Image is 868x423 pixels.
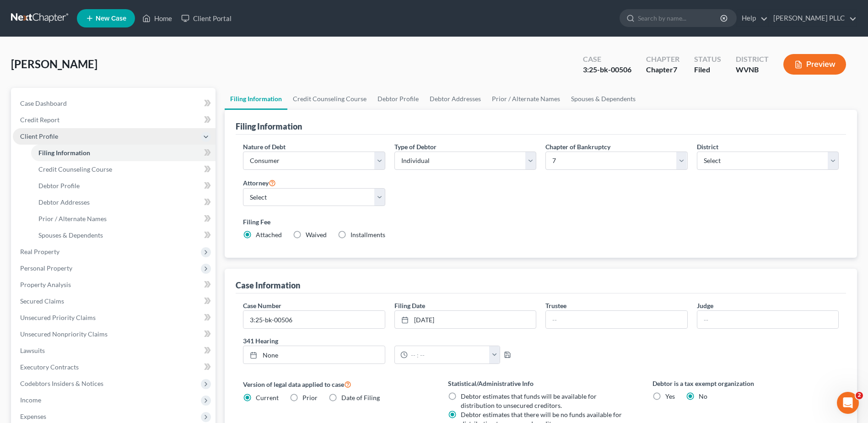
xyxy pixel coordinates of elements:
label: Trustee [545,301,566,310]
a: Debtor Addresses [424,88,486,110]
span: Property Analysis [20,281,71,288]
span: Client Profile [20,132,58,140]
a: [DATE] [395,311,536,328]
a: Property Analysis [13,277,216,293]
a: Case Dashboard [13,95,216,112]
span: Filing Information [38,149,90,157]
label: Judge [697,301,713,310]
span: Debtor estimates that funds will be available for distribution to unsecured creditors. [461,392,597,409]
a: Debtor Profile [31,178,216,194]
span: Attached [256,231,282,239]
a: Credit Report [13,112,216,128]
button: Preview [783,54,846,75]
label: Debtor is a tax exempt organization [652,379,839,388]
input: -- : -- [408,346,490,363]
span: Lawsuits [20,347,45,354]
input: -- [546,311,687,328]
a: Filing Information [225,88,287,110]
a: Home [138,10,177,27]
input: Search by name... [638,10,722,27]
span: Executory Contracts [20,363,79,371]
span: Expenses [20,412,46,420]
div: District [736,54,769,65]
div: Chapter [646,65,679,75]
div: 3:25-bk-00506 [583,65,631,75]
a: Client Portal [177,10,236,27]
span: Case Dashboard [20,99,67,107]
label: Case Number [243,301,281,310]
span: Prior / Alternate Names [38,215,107,222]
a: Unsecured Priority Claims [13,309,216,326]
a: Secured Claims [13,293,216,309]
span: Unsecured Nonpriority Claims [20,330,108,338]
a: Help [737,10,768,27]
label: Statistical/Administrative Info [448,379,634,388]
label: Chapter of Bankruptcy [545,142,610,152]
label: Type of Debtor [394,142,437,152]
span: Debtor Addresses [38,198,90,206]
span: Income [20,396,41,404]
a: Spouses & Dependents [31,227,216,244]
span: 7 [673,65,677,74]
a: None [243,346,384,363]
span: New Case [96,15,126,22]
div: Case [583,54,631,65]
span: Date of Filing [341,394,380,401]
span: No [699,392,707,400]
a: [PERSON_NAME] PLLC [769,10,857,27]
div: Status [694,54,721,65]
div: Chapter [646,54,679,65]
a: Filing Information [31,145,216,161]
label: District [697,142,718,152]
div: Filed [694,65,721,75]
label: Filing Date [394,301,425,310]
div: Case Information [236,280,300,291]
span: Installments [350,231,385,239]
a: Debtor Profile [372,88,424,110]
a: Prior / Alternate Names [31,211,216,227]
div: Filing Information [236,121,302,132]
a: Executory Contracts [13,359,216,375]
span: Credit Report [20,116,59,124]
span: Unsecured Priority Claims [20,314,96,321]
label: Version of legal data applied to case [243,379,429,390]
span: Prior [302,394,318,401]
a: Credit Counseling Course [31,161,216,178]
a: Spouses & Dependents [566,88,641,110]
a: Prior / Alternate Names [486,88,566,110]
iframe: Intercom live chat [837,392,859,414]
a: Debtor Addresses [31,194,216,211]
div: WVNB [736,65,769,75]
label: Filing Fee [243,217,839,227]
span: Secured Claims [20,297,64,305]
span: Spouses & Dependents [38,231,103,239]
span: Current [256,394,279,401]
span: Debtor Profile [38,182,80,190]
span: Codebtors Insiders & Notices [20,380,103,387]
span: [PERSON_NAME] [11,57,97,70]
span: 2 [856,392,863,399]
span: Personal Property [20,264,72,272]
span: Real Property [20,248,59,255]
label: Attorney [243,177,276,188]
label: Nature of Debt [243,142,286,152]
input: -- [697,311,838,328]
label: 341 Hearing [238,336,541,346]
span: Yes [665,392,675,400]
a: Unsecured Nonpriority Claims [13,326,216,342]
input: Enter case number... [243,311,384,328]
a: Credit Counseling Course [287,88,372,110]
a: Lawsuits [13,342,216,359]
span: Credit Counseling Course [38,165,112,173]
span: Waived [306,231,327,239]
